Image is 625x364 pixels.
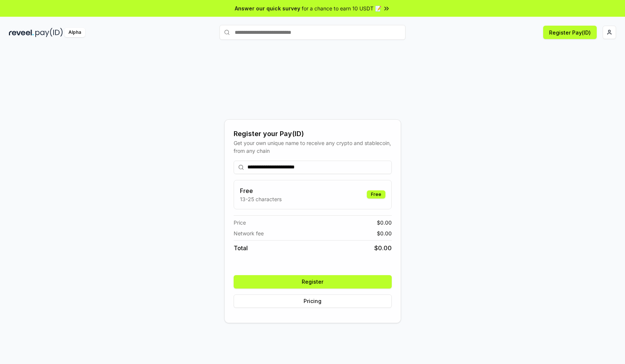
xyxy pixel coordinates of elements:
span: Answer our quick survey [235,4,300,12]
span: Network fee [234,229,264,237]
img: reveel_dark [9,28,34,37]
span: Total [234,244,248,252]
span: $ 0.00 [377,229,392,237]
div: Register your Pay(ID) [234,129,392,139]
img: pay_id [35,28,63,37]
span: $ 0.00 [374,244,392,252]
div: Free [367,190,385,199]
button: Register [234,275,392,289]
button: Pricing [234,294,392,308]
div: Alpha [64,28,85,37]
span: for a chance to earn 10 USDT 📝 [302,4,381,12]
span: $ 0.00 [377,219,392,226]
p: 13-25 characters [240,195,282,203]
div: Get your own unique name to receive any crypto and stablecoin, from any chain [234,139,392,155]
button: Register Pay(ID) [543,26,597,39]
span: Price [234,219,246,226]
h3: Free [240,186,282,195]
